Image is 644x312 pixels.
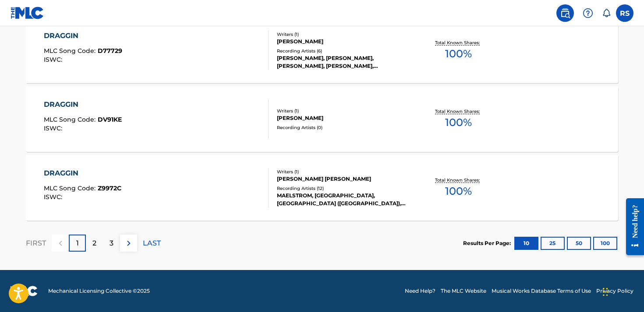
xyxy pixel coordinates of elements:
[44,56,64,63] span: ISWC :
[26,238,46,249] p: FIRST
[445,46,472,62] span: 100 %
[110,238,113,249] p: 3
[619,189,644,264] iframe: Resource Center
[44,47,98,55] span: MLC Song Code :
[579,4,597,22] div: Help
[514,237,538,250] button: 10
[124,238,134,249] img: right
[277,108,409,114] div: Writers ( 1 )
[583,8,593,18] img: help
[277,192,409,207] div: MAELSTROM, [GEOGRAPHIC_DATA], [GEOGRAPHIC_DATA] ([GEOGRAPHIC_DATA]), [GEOGRAPHIC_DATA], [GEOGRAPH...
[44,184,98,192] span: MLC Song Code :
[277,185,409,192] div: Recording Artists ( 12 )
[11,7,44,19] img: MLC Logo
[596,287,633,295] a: Privacy Policy
[435,177,482,183] p: Total Known Shares:
[445,115,472,130] span: 100 %
[593,237,617,250] button: 100
[76,238,79,249] p: 1
[560,8,570,18] img: search
[602,9,611,18] div: Notifications
[277,38,409,46] div: [PERSON_NAME]
[556,4,574,22] a: Public Search
[26,18,618,83] a: DRAGGINMLC Song Code:D77729ISWC:Writers (1)[PERSON_NAME]Recording Artists (6)[PERSON_NAME], [PERS...
[441,287,486,295] a: The MLC Website
[98,116,122,123] span: DV91KE
[277,114,409,122] div: [PERSON_NAME]
[98,184,121,192] span: Z9972C
[26,155,618,221] a: DRAGGINMLC Song Code:Z9972CISWC:Writers (1)[PERSON_NAME] [PERSON_NAME]Recording Artists (12)MAELS...
[143,238,161,249] p: LAST
[492,287,591,295] a: Musical Works Database Terms of Use
[445,183,472,199] span: 100 %
[463,239,513,247] p: Results Per Page:
[405,287,435,295] a: Need Help?
[48,287,150,295] span: Mechanical Licensing Collective © 2025
[616,4,633,22] div: User Menu
[44,124,64,132] span: ISWC :
[435,39,482,46] p: Total Known Shares:
[26,86,618,152] a: DRAGGINMLC Song Code:DV91KEISWC:Writers (1)[PERSON_NAME]Recording Artists (0)Total Known Shares:100%
[44,116,98,123] span: MLC Song Code :
[277,31,409,38] div: Writers ( 1 )
[277,48,409,54] div: Recording Artists ( 6 )
[44,193,64,201] span: ISWC :
[44,99,122,110] div: DRAGGIN
[277,175,409,183] div: [PERSON_NAME] [PERSON_NAME]
[44,31,122,41] div: DRAGGIN
[92,238,96,249] p: 2
[98,47,122,55] span: D77729
[567,237,591,250] button: 50
[603,279,608,305] div: Drag
[277,124,409,131] div: Recording Artists ( 0 )
[435,108,482,115] p: Total Known Shares:
[11,286,38,296] img: logo
[277,168,409,175] div: Writers ( 1 )
[44,168,121,179] div: DRAGGIN
[600,270,644,312] iframe: Chat Widget
[541,237,565,250] button: 25
[277,54,409,70] div: [PERSON_NAME], [PERSON_NAME], [PERSON_NAME], [PERSON_NAME], [PERSON_NAME]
